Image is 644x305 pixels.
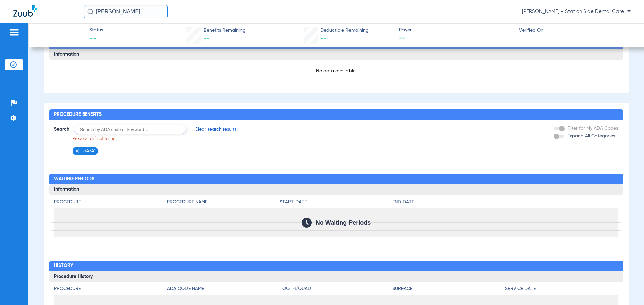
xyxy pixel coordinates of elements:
[54,285,167,292] h4: Procedure
[84,5,168,18] input: Search for patients
[9,28,19,36] img: hamburger-icon
[204,27,246,34] span: Benefits Remaining
[54,285,167,295] app-breakdown-title: Procedure
[89,34,103,44] span: --
[49,109,623,120] h2: Procedure Benefits
[392,199,618,206] h4: End Date
[87,9,93,15] img: Search Icon
[49,174,623,184] h2: Waiting Periods
[320,27,369,34] span: Deductible Remaining
[167,285,280,292] h4: ADA Code Name
[195,126,236,133] span: Clear search results
[519,27,633,34] span: Verified On
[75,149,80,153] img: x.svg
[567,134,615,138] span: Expand All Categories
[89,27,103,34] span: Status
[280,285,392,295] app-breakdown-title: Tooth/Quad
[13,5,37,17] img: Zuub Logo
[54,126,69,133] span: Search
[49,261,623,272] h2: History
[399,27,513,34] span: Payer
[320,35,326,42] span: --
[280,199,392,208] app-breakdown-title: Start Date
[83,148,96,154] span: d4341
[167,199,280,208] app-breakdown-title: Procedure Name
[167,285,280,295] app-breakdown-title: ADA Code Name
[74,125,186,134] input: Search by ADA code or keyword…
[522,8,631,15] span: [PERSON_NAME] - Station Side Dental Care
[204,35,210,42] span: --
[54,199,167,208] app-breakdown-title: Procedure
[505,285,618,295] app-breakdown-title: Service Date
[49,184,623,195] h3: Information
[399,34,513,43] span: --
[280,285,392,292] h4: Tooth/Quad
[519,35,526,42] span: --
[54,68,618,74] p: No data available.
[280,199,392,206] h4: Start Date
[49,271,623,282] h3: Procedure History
[167,199,280,206] h4: Procedure Name
[302,218,312,228] img: Calendar
[392,285,505,295] app-breakdown-title: Surface
[505,285,618,292] h4: Service Date
[392,199,618,208] app-breakdown-title: End Date
[566,125,618,132] label: Filter for My ADA Codes
[392,285,505,292] h4: Surface
[54,199,167,206] h4: Procedure
[316,219,371,226] span: No Waiting Periods
[73,136,236,142] p: Procedure(s) not found
[49,49,623,60] h3: Information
